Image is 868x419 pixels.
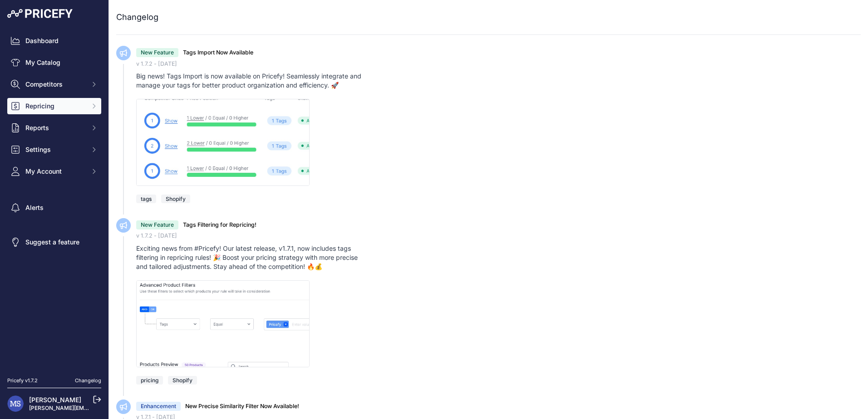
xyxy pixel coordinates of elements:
[136,220,178,229] div: New Feature
[7,33,101,366] nav: Sidebar
[7,33,101,49] a: Dashboard
[7,163,101,180] button: My Account
[161,195,190,203] span: Shopify
[25,145,85,154] span: Settings
[75,377,101,384] a: Changelog
[25,102,85,111] span: Repricing
[136,195,156,203] span: tags
[7,98,101,114] button: Repricing
[136,60,861,68] div: v 1.7.2 - [DATE]
[116,11,158,24] h2: Changelog
[185,402,299,411] h3: New Precise Similarity Filter Now Available!
[25,80,85,89] span: Competitors
[7,234,101,250] a: Suggest a feature
[7,120,101,136] button: Reports
[136,232,861,240] div: v 1.7.2 - [DATE]
[136,376,163,385] span: pricing
[136,48,178,57] div: New Feature
[7,200,101,216] a: Alerts
[29,404,214,411] a: [PERSON_NAME][EMAIL_ADDRESS][PERSON_NAME][DOMAIN_NAME]
[168,376,197,385] span: Shopify
[7,76,101,93] button: Competitors
[136,72,369,90] div: Big news! Tags Import is now available on Pricefy! Seamlessly integrate and manage your tags for ...
[29,396,81,404] a: [PERSON_NAME]
[25,123,85,132] span: Reports
[7,54,101,71] a: My Catalog
[136,402,181,411] div: Enhancement
[7,377,38,385] div: Pricefy v1.7.2
[7,141,101,158] button: Settings
[7,9,73,18] img: Pricefy Logo
[183,221,256,229] h3: Tags Filtering for Repricing!
[136,244,369,271] div: Exciting news from #Pricefy! Our latest release, v1.7.1, now includes tags filtering in repricing...
[183,49,253,57] h3: Tags Import Now Available
[25,167,85,176] span: My Account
